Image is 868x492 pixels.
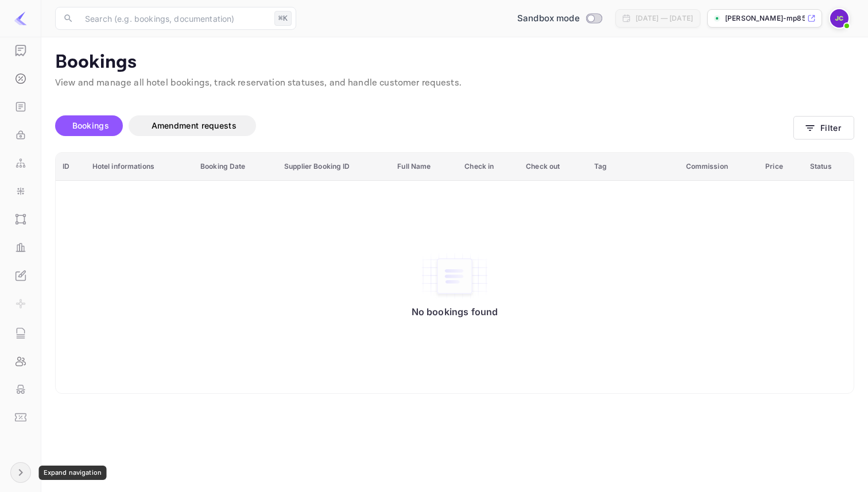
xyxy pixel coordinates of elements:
p: [PERSON_NAME]-mp85q.n... [725,13,805,24]
span: Amendment requests [152,121,237,130]
p: View and manage all hotel bookings, track reservation statuses, and handle customer requests. [55,76,854,90]
th: Booking Date [193,153,277,181]
p: No bookings found [412,306,498,317]
th: Supplier Booking ID [277,153,390,181]
a: API docs and SDKs [5,93,36,119]
div: [DATE] — [DATE] [635,13,693,24]
a: Webhooks [5,149,36,176]
img: Jason Cincotta [830,9,848,28]
a: Whitelabel [5,262,36,288]
a: Fraud management [5,375,36,402]
div: ⌘K [274,11,292,26]
button: Expand navigation [10,462,31,483]
th: ID [56,153,86,181]
a: API Logs [5,319,36,346]
th: Tag [587,153,679,181]
div: account-settings tabs [55,115,793,136]
th: Check out [519,153,587,181]
a: Commission [5,65,36,91]
a: API Keys [5,121,36,148]
th: Full Name [390,153,458,181]
span: Sandbox mode [517,12,580,25]
input: Search (e.g. bookings, documentation) [78,7,270,30]
a: Performance [5,234,36,260]
th: Commission [679,153,759,181]
table: booking table [56,153,854,394]
button: Filter [793,116,854,140]
div: Expand navigation [39,466,107,480]
th: Check in [458,153,519,181]
img: No bookings found [420,252,489,300]
a: Earnings [5,37,36,63]
th: Status [803,153,854,181]
a: Vouchers [5,404,36,430]
th: Price [758,153,803,181]
a: Integrations [5,177,36,204]
p: Bookings [55,51,854,74]
a: Team management [5,347,36,374]
a: UI Components [5,206,36,232]
div: Switch to Production mode [513,12,606,25]
span: Bookings [72,121,109,130]
img: LiteAPI [14,11,28,25]
th: Hotel informations [86,153,193,181]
